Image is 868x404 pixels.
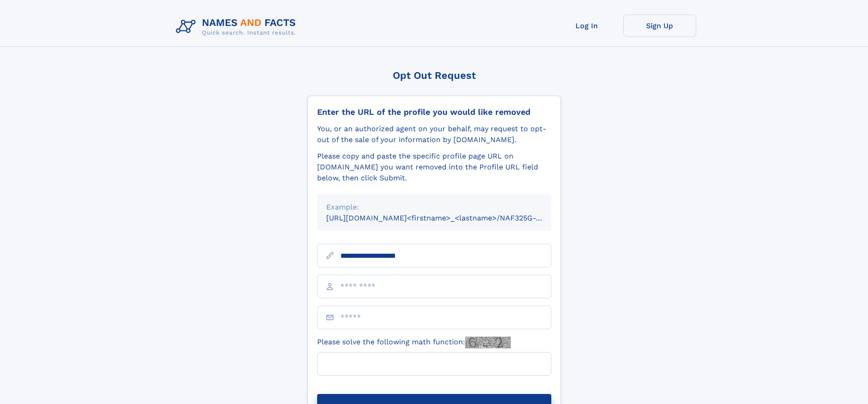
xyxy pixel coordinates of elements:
a: Log In [550,15,623,37]
label: Please solve the following math function: [317,337,511,348]
div: You, or an authorized agent on your behalf, may request to opt-out of the sale of your informatio... [317,123,551,145]
a: Sign Up [623,15,696,37]
div: Enter the URL of the profile you would like removed [317,107,551,117]
div: Example: [326,202,542,213]
div: Opt Out Request [308,70,561,81]
div: Please copy and paste the specific profile page URL on [DOMAIN_NAME] you want removed into the Pr... [317,151,551,184]
img: Logo Names and Facts [172,15,303,39]
small: [URL][DOMAIN_NAME]<firstname>_<lastname>/NAF325G-xxxxxxxx [326,214,569,222]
